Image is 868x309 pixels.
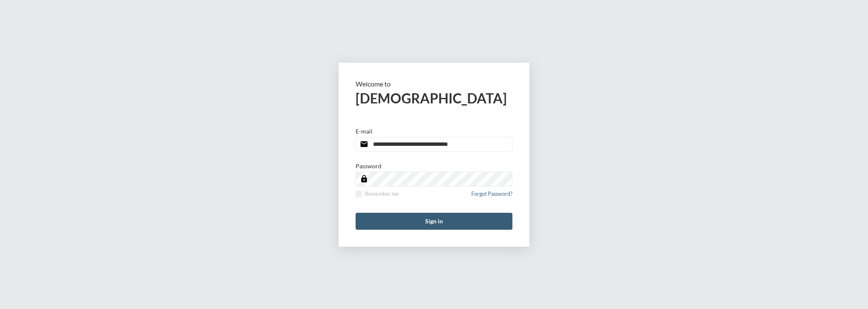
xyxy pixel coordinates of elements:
[356,191,399,197] label: Remember me
[356,213,512,230] button: Sign in
[356,128,373,135] p: E-mail
[356,80,512,88] p: Welcome to
[356,90,512,106] h2: [DEMOGRAPHIC_DATA]
[356,162,381,170] p: Password
[471,191,512,202] a: Forgot Password?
